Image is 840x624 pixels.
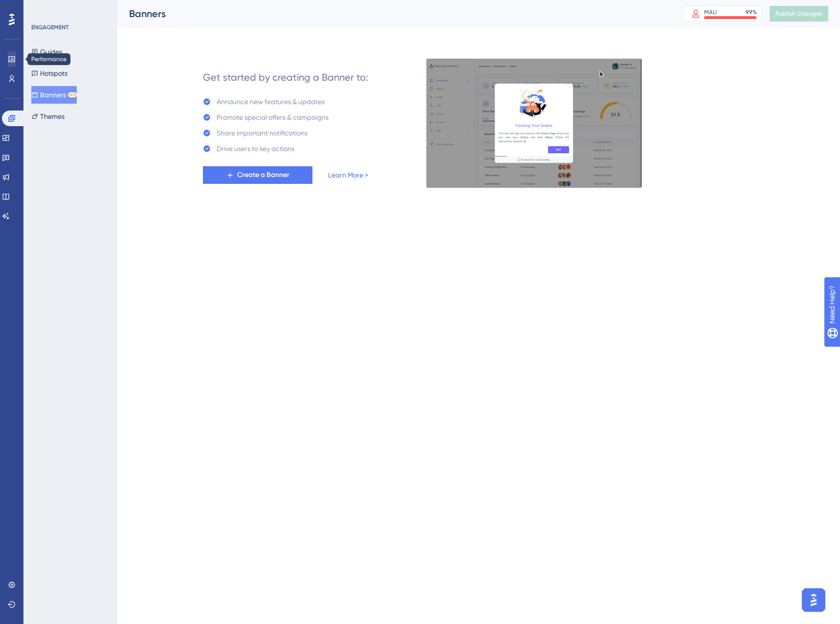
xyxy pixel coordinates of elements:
div: ENGAGEMENT [31,23,68,31]
div: Share important notifications [217,127,308,139]
div: MAU [704,8,717,16]
button: Themes [31,108,65,125]
div: Get started by creating a Banner to: [203,70,368,84]
span: Publish Changes [775,10,822,18]
button: Hotspots [31,65,67,82]
div: Drive users to key actions [217,143,294,155]
button: Create a Banner [203,166,312,184]
span: Create a Banner [237,169,289,181]
div: Announce new features & updates [217,96,325,108]
img: 529d90adb73e879a594bca603b874522.gif [426,58,642,188]
div: Promote special offers & campaigns [217,111,329,123]
div: 99 % [746,8,757,16]
button: Publish Changes [770,6,828,22]
a: Learn More > [328,169,368,181]
button: Guides [31,43,62,61]
button: BannersBETA [31,86,77,104]
div: BETA [68,92,77,97]
iframe: UserGuiding AI Assistant Launcher [799,585,828,615]
span: Need Help? [23,2,61,14]
div: Banners [129,7,659,21]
